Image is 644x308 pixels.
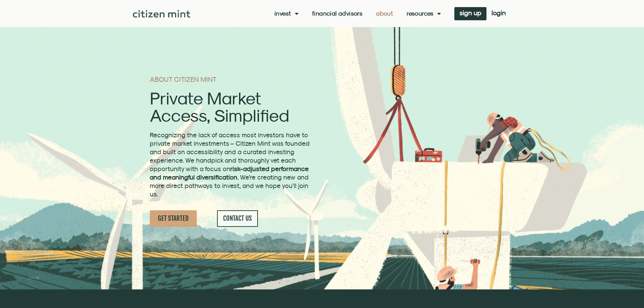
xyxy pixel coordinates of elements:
[133,10,191,18] img: Citizen Mint
[275,10,299,17] a: Invest
[223,214,252,223] span: CONTACT US
[407,10,441,17] a: Resources
[312,10,362,17] a: Financial Advisors
[492,10,506,15] span: login
[158,214,189,223] span: GET STARTED
[454,7,486,20] a: sign up
[150,210,197,227] a: GET STARTED
[275,10,441,17] nav: Menu
[486,7,511,20] a: login
[459,10,481,15] span: sign up
[376,10,393,17] a: About
[150,90,312,124] h2: Private Market Access, Simplified
[150,131,310,198] span: Recognizing the lack of access most investors have to private market investments – Citizen Mint w...
[217,210,258,227] a: CONTACT US
[150,76,312,83] h1: ABOUT CITIZEN MINT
